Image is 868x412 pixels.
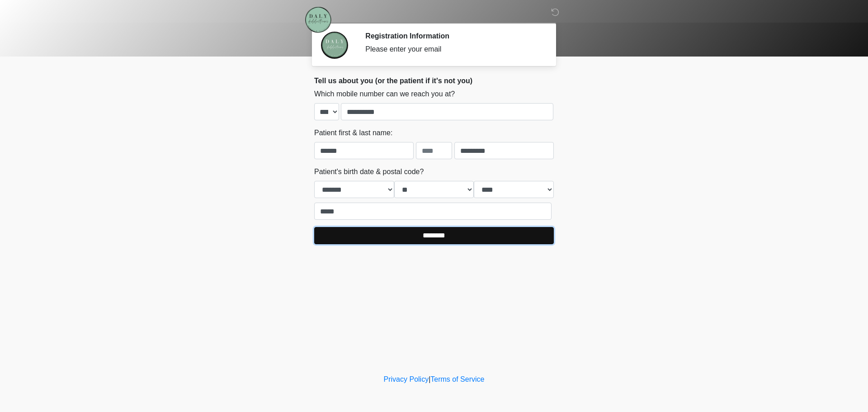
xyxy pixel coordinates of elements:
[430,375,484,383] a: Terms of Service
[314,128,392,138] label: Patient first & last name:
[314,166,424,177] label: Patient's birth date & postal code?
[429,375,430,383] a: |
[314,76,554,85] h2: Tell us about you (or the patient if it's not you)
[305,7,331,33] img: Daly Addictions Logo
[314,89,455,99] label: Which mobile number can we reach you at?
[384,375,429,383] a: Privacy Policy
[365,44,540,55] div: Please enter your email
[321,32,348,59] img: Agent Avatar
